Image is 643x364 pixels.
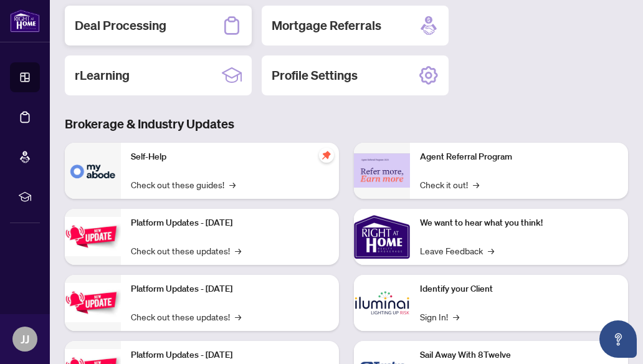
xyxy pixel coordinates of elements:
h3: Brokerage & Industry Updates [65,115,628,133]
p: Platform Updates - [DATE] [131,216,329,230]
a: Leave Feedback→ [420,244,494,257]
a: Check out these guides!→ [131,178,236,191]
span: → [229,178,236,191]
img: Platform Updates - July 8, 2025 [65,283,121,322]
a: Sign In!→ [420,310,459,323]
img: Agent Referral Program [354,153,410,188]
img: logo [10,9,40,32]
span: → [453,310,459,323]
span: → [235,244,241,257]
a: Check out these updates!→ [131,244,241,257]
span: → [488,244,494,257]
span: JJ [21,330,29,348]
img: Self-Help [65,143,121,199]
p: Self-Help [131,150,329,164]
img: Platform Updates - July 21, 2025 [65,217,121,256]
img: We want to hear what you think! [354,209,410,265]
span: → [473,178,479,191]
button: Open asap [599,320,637,358]
span: → [235,310,241,323]
h2: rLearning [75,67,130,84]
p: Agent Referral Program [420,150,618,164]
p: Identify your Client [420,282,618,296]
p: We want to hear what you think! [420,216,618,230]
a: Check out these updates!→ [131,310,241,323]
h2: Profile Settings [272,67,358,84]
h2: Deal Processing [75,17,166,34]
h2: Mortgage Referrals [272,17,381,34]
p: Platform Updates - [DATE] [131,282,329,296]
img: Identify your Client [354,275,410,331]
a: Check it out!→ [420,178,479,191]
span: pushpin [319,148,334,163]
p: Platform Updates - [DATE] [131,348,329,362]
p: Sail Away With 8Twelve [420,348,618,362]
